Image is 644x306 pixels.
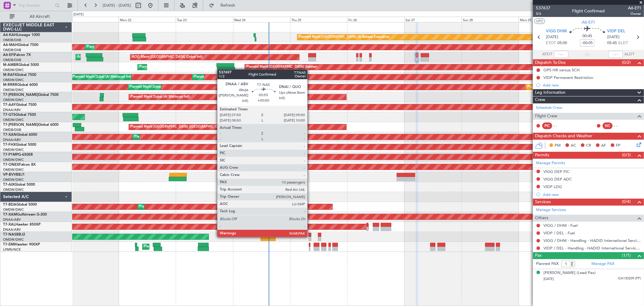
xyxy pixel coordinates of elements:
[3,33,17,37] span: A6-KAH
[3,207,24,212] a: OMDW/DWC
[3,148,24,152] a: OMDW/DWC
[3,58,21,62] a: OMDB/DXB
[3,93,38,97] span: T7-[PERSON_NAME]
[543,184,562,189] div: VIDP LDG
[3,173,16,177] span: VP-BVV
[622,198,631,205] span: (0/4)
[535,199,551,206] span: Services
[3,243,40,246] a: T7-EMIHawker 900XP
[543,223,578,228] a: VIGG / DHM - Fuel
[616,143,620,149] span: FP
[16,15,64,19] span: All Aircraft
[3,83,17,87] span: M-RRRR
[554,123,567,129] div: - -
[3,237,24,242] a: OMDW/DWC
[572,8,605,15] div: Flight Confirmed
[139,202,199,211] div: Planned Maint Dubai (Al Maktoum Intl)
[571,143,576,149] span: AC
[3,223,40,226] a: T7-XALHawker 850XP
[586,143,591,149] span: CR
[7,12,66,21] button: All Aircraft
[543,230,575,236] a: VIDP / DEL - Fuel
[3,83,38,87] a: M-RRRRGlobal 6000
[215,3,241,8] span: Refresh
[206,1,242,10] button: Refresh
[139,63,199,72] div: Planned Maint Dubai (Al Maktoum Intl)
[582,19,595,25] span: A6-EFI
[607,34,620,40] span: [DATE]
[3,153,18,157] span: T7-P1MP
[3,118,24,122] a: OMDW/DWC
[3,33,40,37] a: A6-KAHLineage 1000
[3,233,25,236] a: T7-NASBBJ2
[622,252,631,259] span: (1/1)
[3,223,15,226] span: T7-XAL
[3,158,24,162] a: OMDW/DWC
[3,123,38,127] span: T7-[PERSON_NAME]
[3,153,33,157] a: T7-P1MPG-650ER
[3,143,36,147] a: T7-FHXGlobal 5000
[622,152,631,158] span: (0/3)
[591,261,614,267] a: Manage PAX
[535,215,548,222] span: Others
[3,133,17,137] span: T7-XAN
[3,88,24,92] a: OMDW/DWC
[3,143,16,147] span: T7-FHX
[543,246,641,251] a: VIDP / DEL - Handling - HADID International Services, FZE
[405,17,462,22] div: Sat 27
[3,203,37,207] a: T7-BDAGlobal 5000
[77,53,95,62] div: AOG Maint
[536,160,565,166] a: Manage Permits
[3,113,15,117] span: T7-GTS
[543,238,641,243] a: VIGG / DHM - Handling - HADID International Services, FZE
[3,63,39,67] a: M-AMBRGlobal 5000
[3,217,21,222] a: DNAA/ABV
[535,59,566,66] span: Dispatch To-Dos
[132,53,203,62] div: AOG Maint [GEOGRAPHIC_DATA] (Dubai Intl)
[543,75,593,80] div: VIDP Permanent Restriction
[622,59,631,66] span: (0/2)
[543,83,641,88] div: Add new
[535,89,566,96] span: Leg Information
[624,51,634,57] span: ALDT
[3,43,18,47] span: A6-MAH
[536,261,559,267] label: Planned PAX
[299,33,390,42] div: Planned Maint [GEOGRAPHIC_DATA] (Al Bateen Executive)
[233,17,290,22] div: Wed 24
[18,1,53,10] input: Trip Number
[3,187,24,192] a: OMDW/DWC
[607,40,617,46] span: 05:45
[3,63,18,67] span: M-AMBR
[628,11,641,16] span: Owner
[543,169,569,174] div: VIGG DEP FIC
[134,132,194,142] div: Planned Maint Dubai (Al Maktoum Intl)
[3,93,59,97] a: T7-[PERSON_NAME]Global 7500
[3,233,16,236] span: T7-NAS
[3,183,35,187] a: T7-AIXGlobal 5000
[347,17,404,22] div: Fri 26
[144,242,202,251] div: Planned Maint [GEOGRAPHIC_DATA]
[3,53,14,57] span: A6-EFI
[62,17,119,22] div: Sun 21
[527,83,587,92] div: Planned Maint Dubai (Al Maktoum Intl)
[3,177,24,182] a: OMDW/DWC
[535,133,592,140] span: Dispatch Checks and Weather
[73,12,84,17] div: [DATE]
[603,122,613,129] div: SIC
[628,5,641,11] span: A6-EFI
[3,128,21,132] a: OMDB/DXB
[618,276,641,281] span: GA130209 (PP)
[535,152,549,159] span: Permits
[519,17,576,22] div: Mon 29
[542,122,552,129] div: PIC
[546,28,567,34] span: VIGG DHM
[536,105,562,111] a: Schedule Crew
[87,43,187,52] div: Planned Maint [GEOGRAPHIC_DATA] ([GEOGRAPHIC_DATA] Intl)
[3,78,24,82] a: OMDW/DWC
[72,73,132,82] div: Planned Maint Dubai (Al Maktoum Intl)
[534,18,545,24] button: UTC
[558,40,567,46] span: 05:00
[194,73,253,82] div: Planned Maint Dubai (Al Maktoum Intl)
[103,3,131,8] span: [DATE] - [DATE]
[246,63,317,72] div: Planned Maint [GEOGRAPHIC_DATA] (Seletar)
